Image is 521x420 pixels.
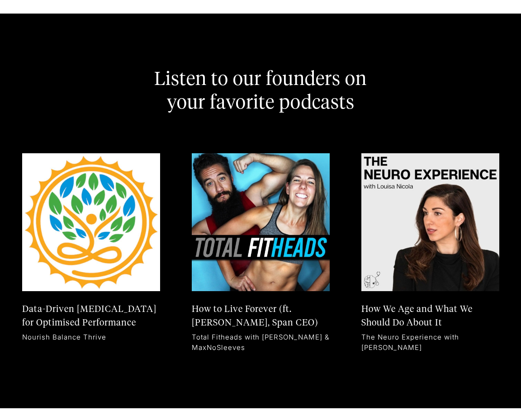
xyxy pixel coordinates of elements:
[192,153,330,353] a: How to Live Forever (ft. [PERSON_NAME], Span CEO)Total Fitheads with [PERSON_NAME] & MaxNoSleeves
[22,302,160,330] h1: Data-Driven [MEDICAL_DATA] for Optimised Performance
[192,332,330,353] div: Total Fitheads with [PERSON_NAME] & MaxNoSleeves
[192,302,330,330] h1: How to Live Forever (ft. [PERSON_NAME], Span CEO)
[361,332,499,353] div: The Neuro Experience with [PERSON_NAME]
[361,153,499,353] a: How We Age and What We Should Do About ItThe Neuro Experience with [PERSON_NAME]
[134,68,387,115] h2: Listen to our founders on your favorite podcasts
[361,302,499,330] h1: How We Age and What We Should Do About It
[22,153,160,342] a: Data-Driven [MEDICAL_DATA] for Optimised PerformanceNourish Balance Thrive
[22,332,160,342] div: Nourish Balance Thrive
